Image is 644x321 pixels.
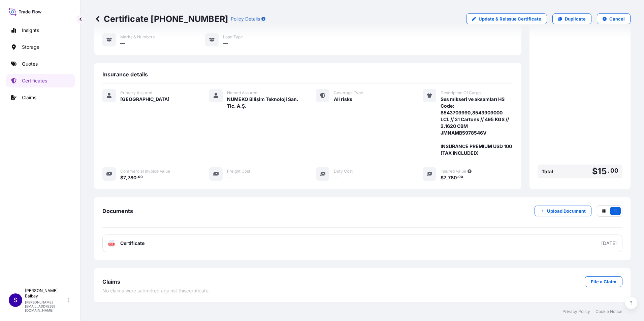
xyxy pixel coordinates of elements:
[102,235,622,252] a: PDFCertificate[DATE]
[441,175,444,180] span: $
[138,176,143,178] span: 00
[94,13,228,24] p: Certificate [PHONE_NUMBER]
[466,13,547,24] a: Update & Reissue Certificate
[334,90,363,96] span: Coverage Type
[126,175,128,180] span: ,
[137,176,138,178] span: .
[601,240,617,247] div: [DATE]
[458,176,463,178] span: 00
[102,278,120,285] span: Claims
[6,57,75,71] a: Quotes
[441,169,466,174] span: Insured Value
[6,24,75,37] a: Insights
[446,175,448,180] span: ,
[120,169,170,174] span: Commercial Invoice Value
[102,287,210,294] span: No claims were submitted against this certificate .
[231,15,260,22] p: Policy Details
[22,77,47,84] p: Certificates
[457,176,458,178] span: .
[591,278,616,285] p: File a Claim
[6,40,75,54] a: Storage
[22,27,39,34] p: Insights
[448,175,457,180] span: 780
[22,61,38,67] p: Quotes
[120,175,123,180] span: $
[25,300,67,312] p: [PERSON_NAME][EMAIL_ADDRESS][DOMAIN_NAME]
[13,297,18,304] span: S
[6,74,75,87] a: Certificates
[223,40,228,47] span: —
[479,15,541,22] p: Update & Reissue Certificate
[565,15,586,22] p: Duplicate
[120,90,152,96] span: Primary Assured
[595,309,622,314] a: Cookie Notice
[542,168,553,175] span: Total
[562,309,590,314] a: Privacy Policy
[123,175,126,180] span: 7
[441,96,513,156] span: Ses mikseri ve aksamları HS Code: 8543709990,8543909000 LCL // 31 Cartons // 495 KGS // 2.1620 CB...
[22,94,36,101] p: Claims
[227,90,257,96] span: Named Assured
[444,175,446,180] span: 7
[598,167,607,176] span: 15
[441,90,481,96] span: Description Of Cargo
[22,44,39,50] p: Storage
[120,240,144,247] span: Certificate
[227,169,250,174] span: Freight Cost
[609,15,625,22] p: Cancel
[128,175,136,180] span: 780
[25,288,67,299] p: [PERSON_NAME] Balbey
[6,91,75,104] a: Claims
[610,169,618,173] span: 00
[334,96,352,103] span: All risks
[547,208,586,214] p: Upload Document
[608,169,610,173] span: .
[552,13,591,24] a: Duplicate
[102,208,133,214] span: Documents
[109,243,114,245] text: PDF
[585,276,622,287] a: File a Claim
[592,167,598,176] span: $
[334,174,339,181] span: —
[227,96,300,109] span: NUMEKO Bilişim Teknoloji San. Tic. A.Ş.
[535,206,591,216] button: Upload Document
[227,174,232,181] span: —
[120,96,169,103] span: [GEOGRAPHIC_DATA]
[334,169,353,174] span: Duty Cost
[597,13,631,24] button: Cancel
[102,71,148,78] span: Insurance details
[120,40,125,47] span: —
